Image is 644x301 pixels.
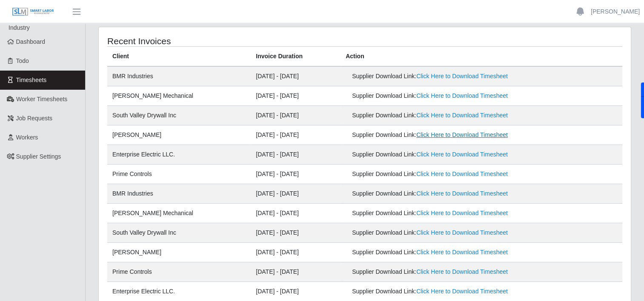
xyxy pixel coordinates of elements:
[107,204,251,223] td: [PERSON_NAME] Mechanical
[107,36,315,46] h4: Recent Invoices
[341,47,622,67] th: Action
[107,165,251,184] td: Prime Controls
[107,243,251,262] td: [PERSON_NAME]
[16,134,38,141] span: Workers
[16,153,61,160] span: Supplier Settings
[352,111,520,120] div: Supplier Download Link:
[107,66,251,86] td: BMR Industries
[352,228,520,237] div: Supplier Download Link:
[416,92,508,99] a: Click Here to Download Timesheet
[352,91,520,100] div: Supplier Download Link:
[251,204,341,223] td: [DATE] - [DATE]
[416,73,508,80] a: Click Here to Download Timesheet
[16,96,67,102] span: Worker Timesheets
[107,125,251,145] td: [PERSON_NAME]
[416,268,508,275] a: Click Here to Download Timesheet
[16,38,46,45] span: Dashboard
[251,86,341,106] td: [DATE] - [DATE]
[352,287,520,296] div: Supplier Download Link:
[9,24,30,31] span: Industry
[16,57,29,64] span: Todo
[416,112,508,119] a: Click Here to Download Timesheet
[416,170,508,177] a: Click Here to Download Timesheet
[416,229,508,236] a: Click Here to Download Timesheet
[16,77,47,83] span: Timesheets
[251,165,341,184] td: [DATE] - [DATE]
[107,106,251,125] td: South Valley Drywall Inc
[591,7,640,16] a: [PERSON_NAME]
[352,72,520,81] div: Supplier Download Link:
[251,66,341,86] td: [DATE] - [DATE]
[416,249,508,256] a: Click Here to Download Timesheet
[416,210,508,216] a: Click Here to Download Timesheet
[352,131,520,139] div: Supplier Download Link:
[107,184,251,204] td: BMR Industries
[352,248,520,257] div: Supplier Download Link:
[107,47,251,67] th: Client
[251,223,341,243] td: [DATE] - [DATE]
[251,243,341,262] td: [DATE] - [DATE]
[352,189,520,198] div: Supplier Download Link:
[107,145,251,165] td: Enterprise Electric LLC.
[416,288,508,295] a: Click Here to Download Timesheet
[107,262,251,282] td: Prime Controls
[16,115,53,122] span: Job Requests
[251,262,341,282] td: [DATE] - [DATE]
[251,125,341,145] td: [DATE] - [DATE]
[352,150,520,159] div: Supplier Download Link:
[251,184,341,204] td: [DATE] - [DATE]
[251,106,341,125] td: [DATE] - [DATE]
[416,151,508,158] a: Click Here to Download Timesheet
[352,267,520,276] div: Supplier Download Link:
[251,145,341,165] td: [DATE] - [DATE]
[352,209,520,218] div: Supplier Download Link:
[107,86,251,106] td: [PERSON_NAME] Mechanical
[416,131,508,138] a: Click Here to Download Timesheet
[251,47,341,67] th: Invoice Duration
[12,7,54,17] img: SLM Logo
[107,223,251,243] td: South Valley Drywall Inc
[416,190,508,197] a: Click Here to Download Timesheet
[352,170,520,179] div: Supplier Download Link:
